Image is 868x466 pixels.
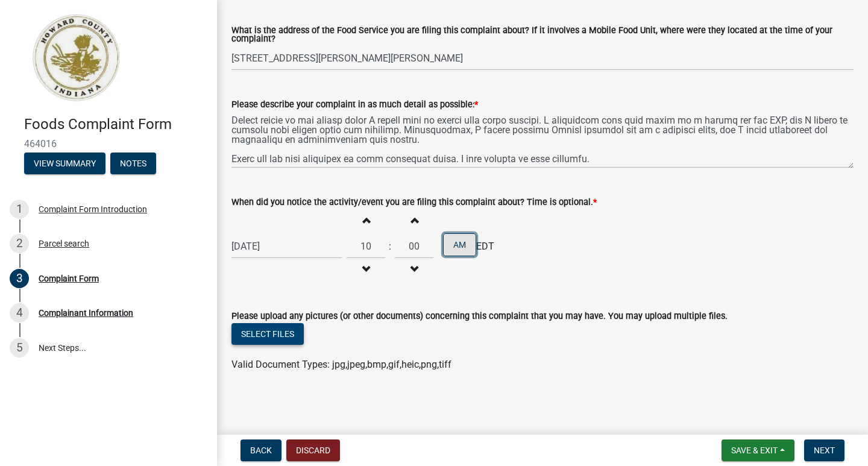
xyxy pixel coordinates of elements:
div: Complaint Form [39,274,99,283]
div: 4 [10,303,29,323]
span: Save & Exit [731,446,778,455]
label: Please upload any pictures (or other documents) concerning this complaint that you may have. You ... [231,312,728,321]
button: Discard [286,439,340,461]
button: Back [241,439,281,461]
button: Notes [110,153,156,174]
span: Back [250,446,272,455]
div: 1 [10,200,29,219]
label: Please describe your complaint in as much detail as possible: [231,101,478,109]
span: 464016 [24,138,193,150]
div: Complaint Form Introduction [39,205,147,213]
button: Next [804,439,844,461]
span: Valid Document Types: jpg,jpeg,bmp,gif,heic,png,tiff [231,359,451,370]
div: : [385,239,395,254]
input: mm/dd/yyyy [231,234,342,259]
button: View Summary [24,153,105,174]
button: Select files [231,323,304,345]
button: Save & Exit [722,439,794,461]
h4: Foods Complaint Form [24,116,207,133]
div: Complainant Information [39,309,133,317]
div: 2 [10,234,29,253]
div: Parcel search [39,239,89,248]
wm-modal-confirm: Summary [24,159,105,169]
span: EDT [476,239,494,254]
img: Howard County, Indiana [24,13,127,103]
input: Hours [347,234,385,259]
label: What is the address of the Food Service you are filing this complaint about? If it involves a Mob... [231,27,854,44]
div: 3 [10,269,29,288]
wm-modal-confirm: Notes [110,159,156,169]
span: Next [814,446,835,455]
label: When did you notice the activity/event you are filing this complaint about? Time is optional. [231,198,597,207]
div: 5 [10,338,29,357]
input: Minutes [395,234,433,259]
button: AM [443,233,476,256]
